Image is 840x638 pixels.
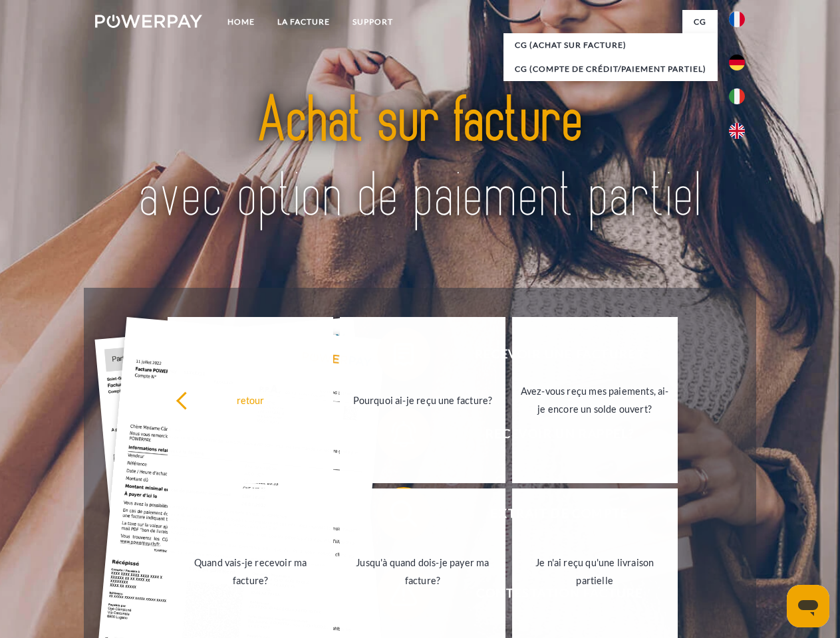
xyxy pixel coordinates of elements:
a: Home [216,10,266,34]
div: retour [176,391,325,409]
img: logo-powerpay-white.svg [95,15,202,28]
iframe: Bouton de lancement de la fenêtre de messagerie [787,585,829,627]
div: Quand vais-je recevoir ma facture? [176,554,325,589]
a: CG [682,10,718,34]
img: it [729,88,745,104]
img: fr [729,11,745,27]
img: en [729,123,745,139]
div: Je n'ai reçu qu'une livraison partielle [520,554,670,589]
img: de [729,54,745,70]
img: title-powerpay_fr.svg [127,64,713,255]
div: Avez-vous reçu mes paiements, ai-je encore un solde ouvert? [520,382,670,418]
div: Jusqu'à quand dois-je payer ma facture? [348,554,497,589]
a: LA FACTURE [266,10,341,34]
a: Support [341,10,404,34]
div: Pourquoi ai-je reçu une facture? [348,391,497,409]
a: Avez-vous reçu mes paiements, ai-je encore un solde ouvert? [512,317,678,483]
a: CG (Compte de crédit/paiement partiel) [503,57,718,81]
a: CG (achat sur facture) [503,33,718,57]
